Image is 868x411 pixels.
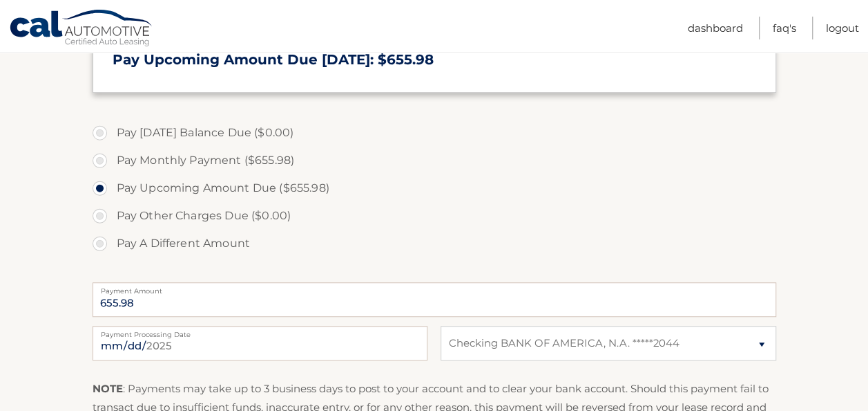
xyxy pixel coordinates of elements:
[93,119,776,147] label: Pay [DATE] Balance Due ($0.00)
[93,202,776,230] label: Pay Other Charges Due ($0.00)
[93,282,776,293] label: Payment Amount
[93,230,776,257] label: Pay A Different Amount
[688,17,743,39] a: Dashboard
[93,174,776,202] label: Pay Upcoming Amount Due ($655.98)
[93,382,123,395] strong: NOTE
[93,282,776,317] input: Payment Amount
[773,17,796,39] a: FAQ's
[93,326,427,360] input: Payment Date
[93,147,776,174] label: Pay Monthly Payment ($655.98)
[93,326,427,337] label: Payment Processing Date
[9,9,154,49] a: Cal Automotive
[113,51,756,68] h3: Pay Upcoming Amount Due [DATE]: $655.98
[826,17,859,39] a: Logout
